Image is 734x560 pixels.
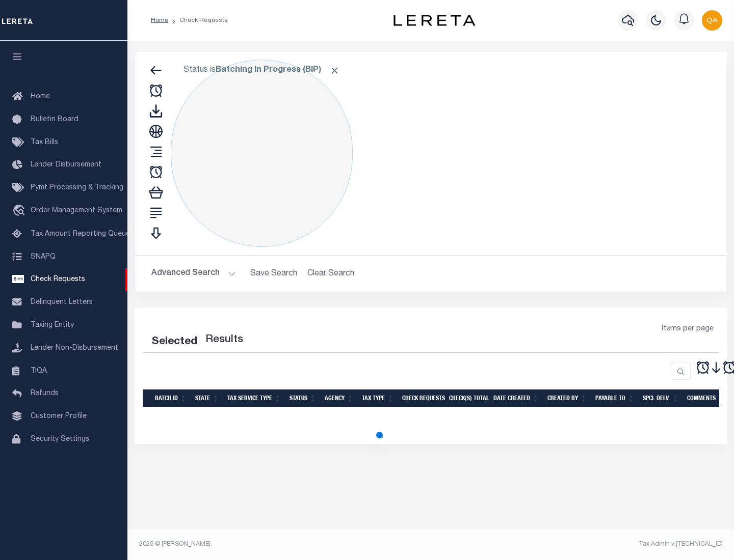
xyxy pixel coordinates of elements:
[31,139,58,146] span: Tax Bills
[329,65,340,76] span: Click to Remove
[31,253,56,260] span: SNAPQ
[438,540,723,549] div: Tax Admin v.[TECHNICAL_ID]
[321,389,358,407] th: Agency
[445,389,489,407] th: Check(s) Total
[285,389,321,407] th: Status
[31,367,47,374] span: TIQA
[205,332,243,348] label: Results
[151,17,168,23] a: Home
[31,231,130,238] span: Tax Amount Reporting Queue
[168,16,228,25] li: Check Requests
[191,389,223,407] th: State
[31,276,85,283] span: Check Requests
[702,10,722,31] img: svg+xml;base64,PHN2ZyB4bWxucz0iaHR0cDovL3d3dy53My5vcmcvMjAwMC9zdmciIHBvaW50ZXItZXZlbnRzPSJub25lIi...
[31,436,89,443] span: Security Settings
[31,184,123,191] span: Pymt Processing & Tracking
[31,161,101,169] span: Lender Disbursement
[639,389,683,407] th: Spcl Delv.
[31,116,78,123] span: Bulletin Board
[31,322,74,329] span: Taxing Entity
[12,205,29,218] i: travel_explore
[683,389,729,407] th: Comments
[151,334,197,350] div: Selected
[151,264,236,284] button: Advanced Search
[543,389,591,407] th: Created By
[171,60,353,247] div: Click to Edit
[244,264,303,284] button: Save Search
[358,389,398,407] th: Tax Type
[662,324,714,335] span: Items per page
[303,264,359,284] button: Clear Search
[31,93,50,100] span: Home
[223,389,285,407] th: Tax Service Type
[394,15,475,26] img: logo-dark.svg
[398,389,445,407] th: Check Requests
[132,540,431,549] div: 2025 © [PERSON_NAME].
[31,207,122,214] span: Order Management System
[216,66,340,74] b: Batching In Progress (BIP)
[151,389,191,407] th: Batch Id
[31,299,93,306] span: Delinquent Letters
[31,390,59,397] span: Refunds
[31,345,118,352] span: Lender Non-Disbursement
[31,413,87,420] span: Customer Profile
[591,389,639,407] th: Payable To
[489,389,543,407] th: Date Created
